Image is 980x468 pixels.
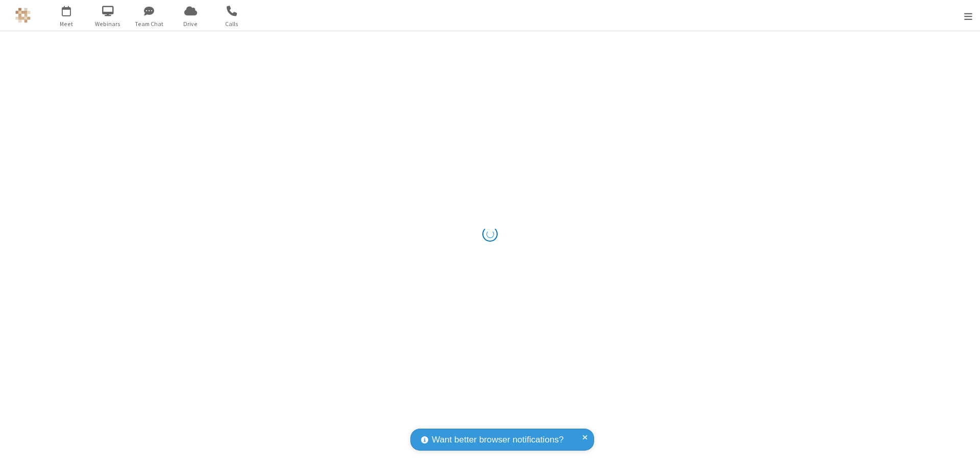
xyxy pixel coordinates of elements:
[130,19,168,29] span: Team Chat
[432,433,563,447] span: Want better browser notifications?
[89,19,127,29] span: Webinars
[47,19,86,29] span: Meet
[15,8,31,23] img: QA Selenium DO NOT DELETE OR CHANGE
[213,19,251,29] span: Calls
[171,19,210,29] span: Drive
